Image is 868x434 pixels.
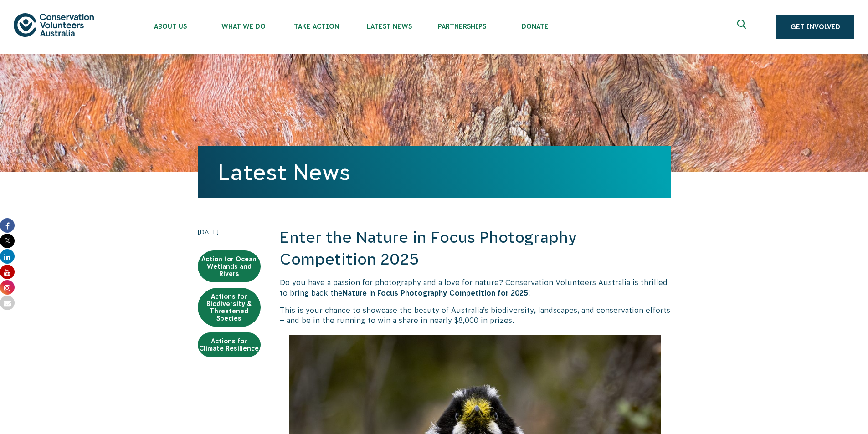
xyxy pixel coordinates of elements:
span: Partnerships [426,23,498,30]
a: Actions for Biodiversity & Threatened Species [198,288,261,327]
a: Action for Ocean Wetlands and Rivers [198,250,261,282]
span: Take Action [280,23,353,30]
span: What We Do [207,23,280,30]
img: logo.svg [14,13,94,36]
a: Get Involved [776,15,854,39]
span: Donate [498,23,571,30]
h2: Enter the Nature in Focus Photography Competition 2025 [280,227,671,270]
span: Latest News [353,23,426,30]
p: Do you have a passion for photography and a love for nature? Conservation Volunteers Australia is... [280,277,671,298]
a: Actions for Climate Resilience [198,332,261,357]
button: Expand search box Close search box [732,16,754,38]
p: This is your chance to showcase the beauty of Australia’s biodiversity, landscapes, and conservat... [280,305,671,326]
strong: Nature in Focus Photography Competition for 2025 [343,289,528,297]
span: Expand search box [737,20,749,34]
a: Latest News [218,160,350,184]
time: [DATE] [198,227,261,237]
span: About Us [134,23,207,30]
